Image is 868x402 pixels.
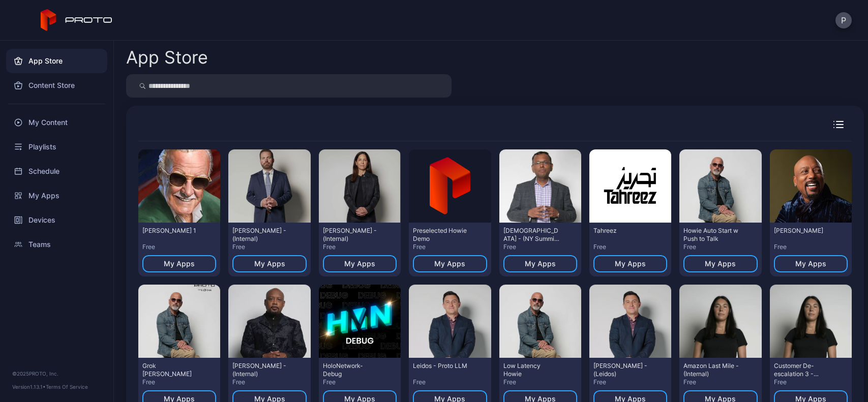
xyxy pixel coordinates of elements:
div: Free [323,378,397,386]
div: Tahreez [593,227,649,235]
div: Free [683,378,757,386]
button: P [835,12,852,28]
button: My Apps [413,255,487,272]
div: Preselected Howie Demo [413,227,469,243]
div: Free [142,243,216,251]
div: My Apps [434,260,465,268]
button: My Apps [774,255,848,272]
div: Free [232,243,306,251]
div: My Apps [525,260,556,268]
div: Free [774,243,848,251]
div: Free [142,378,216,386]
div: My Apps [344,260,375,268]
button: My Apps [323,255,397,272]
button: My Apps [503,255,577,272]
div: My Apps [795,260,826,268]
a: Schedule [6,159,107,183]
div: Free [323,243,397,251]
div: Leidos - Proto LLM [413,362,469,370]
div: Stan 1 [142,227,198,235]
div: Free [413,378,487,386]
a: Playlists [6,135,107,159]
div: Daymond John - (Internal) [232,362,288,378]
div: Grok Howie Mandel [142,362,198,378]
div: Dr. Meltzer - (Internal) [323,227,379,243]
div: Free [503,243,577,251]
a: My Apps [6,183,107,208]
div: Swami - (NY Summit Push to Talk) [503,227,559,243]
div: Free [413,243,487,251]
div: App Store [126,49,208,66]
div: Free [232,378,306,386]
div: My Apps [164,260,195,268]
a: Terms Of Service [46,384,88,390]
div: My Apps [254,260,285,268]
div: My Apps [705,260,736,268]
div: Low Latency Howie [503,362,559,378]
button: My Apps [683,255,757,272]
span: Version 1.13.1 • [12,384,46,390]
div: Customer De-escalation 3 - (Amazon Last Mile) [774,362,830,378]
div: Free [503,378,577,386]
div: Jared - (Internal) [232,227,288,243]
div: Eric M - (Leidos) [593,362,649,378]
button: My Apps [232,255,306,272]
a: Content Store [6,73,107,98]
button: My Apps [593,255,667,272]
a: My Content [6,110,107,135]
div: Free [683,243,757,251]
div: Howie Auto Start w Push to Talk [683,227,739,243]
div: © 2025 PROTO, Inc. [12,369,101,378]
div: Free [774,378,848,386]
a: Teams [6,232,107,257]
div: HoloNetwork-Debug [323,362,379,378]
a: Devices [6,208,107,232]
a: App Store [6,49,107,73]
div: My Apps [615,260,646,268]
div: Amazon Last Mile - (Internal) [683,362,739,378]
div: Free [593,378,667,386]
div: Free [593,243,667,251]
div: Daymond John Selfie [774,227,830,235]
button: My Apps [142,255,216,272]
